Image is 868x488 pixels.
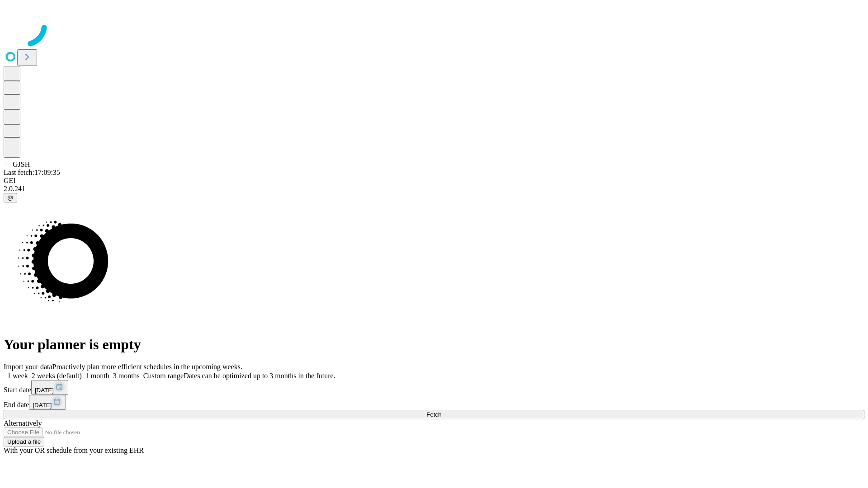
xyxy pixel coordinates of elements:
[4,380,864,395] div: Start date
[52,363,242,371] span: Proactively plan more efficient schedules in the upcoming weeks.
[184,372,335,380] span: Dates can be optimized up to 3 months in the future.
[4,193,17,202] button: @
[143,372,184,380] span: Custom range
[33,402,52,408] span: [DATE]
[113,372,140,380] span: 3 months
[7,372,28,380] span: 1 week
[4,437,44,446] button: Upload a file
[32,372,82,380] span: 2 weeks (default)
[4,177,864,185] div: GEI
[4,395,864,410] div: End date
[4,446,144,454] span: With your OR schedule from your existing EHR
[29,395,66,410] button: [DATE]
[426,411,441,418] span: Fetch
[31,380,68,395] button: [DATE]
[7,194,14,201] span: @
[4,419,42,427] span: Alternatively
[85,372,109,380] span: 1 month
[4,185,864,193] div: 2.0.241
[4,336,864,353] h1: Your planner is empty
[4,410,864,419] button: Fetch
[4,169,60,176] span: Last fetch: 17:09:35
[13,160,30,168] span: GJSH
[35,387,54,394] span: [DATE]
[4,363,52,371] span: Import your data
